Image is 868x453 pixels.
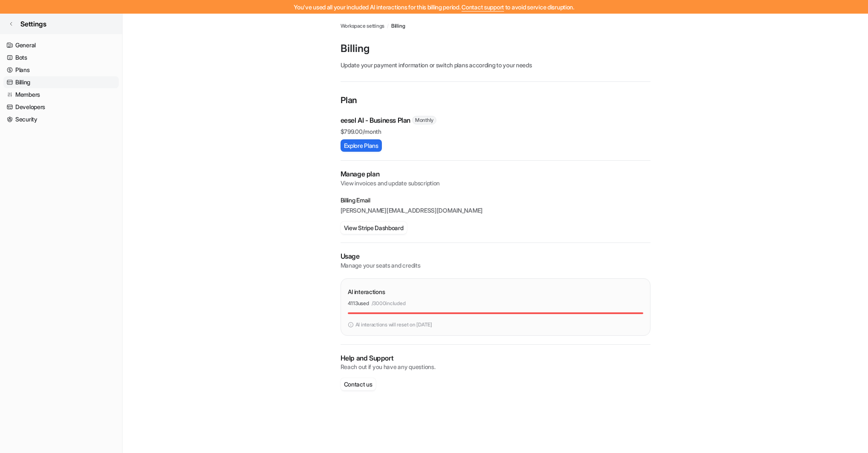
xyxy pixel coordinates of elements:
a: Bots [3,52,119,63]
p: Billing Email [341,196,650,205]
a: Billing [391,22,405,30]
span: / [387,22,389,30]
p: AI interactions will reset on [DATE] [355,321,432,329]
p: Help and Support [341,353,650,363]
p: 4113 used [348,300,369,307]
span: Contact support [461,3,504,11]
p: Plan [341,94,650,108]
p: eesel AI - Business Plan [341,115,410,125]
p: Manage your seats and credits [341,261,650,270]
a: Members [3,89,119,101]
span: Monthly [412,116,436,124]
a: General [3,39,119,51]
p: AI interactions [348,287,385,296]
h2: Manage plan [341,169,650,179]
span: Settings [20,19,46,29]
button: View Stripe Dashboard [341,222,407,234]
p: Billing [341,42,650,55]
p: Usage [341,251,650,261]
a: Developers [3,101,119,113]
p: $ 799.00/month [341,127,650,136]
a: Security [3,113,119,125]
p: Reach out if you have any questions. [341,363,650,371]
button: Explore Plans [341,139,382,152]
a: Billing [3,76,119,88]
p: Update your payment information or switch plans according to your needs [341,61,650,69]
p: View invoices and update subscription [341,179,650,188]
p: [PERSON_NAME][EMAIL_ADDRESS][DOMAIN_NAME] [341,206,650,215]
a: Workspace settings [341,22,385,30]
p: / 3000 included [372,300,406,307]
a: Plans [3,64,119,76]
button: Contact us [341,378,376,390]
